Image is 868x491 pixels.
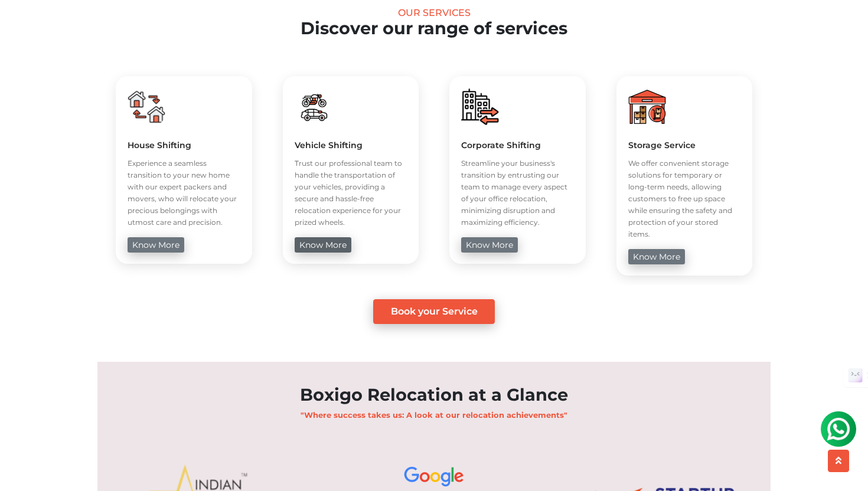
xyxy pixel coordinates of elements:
[628,140,741,150] h5: Storage Service
[628,88,666,126] img: boxigo_packers_and_movers_huge_savings
[461,237,518,253] a: know more
[828,450,849,472] button: scroll up
[35,7,833,18] div: Our Services
[461,158,574,228] p: Streamline your business's transition by entrusting our team to manage every aspect of your offic...
[295,140,407,150] h5: Vehicle Shifting
[295,158,407,228] p: Trust our professional team to handle the transportation of your vehicles, providing a secure and...
[12,12,35,35] img: whatsapp-icon.svg
[128,158,240,228] p: Experience a seamless transition to your new home with our expert packers and movers, who will re...
[295,88,332,126] img: boxigo_packers_and_movers_huge_savings
[128,237,184,253] a: know more
[461,140,574,150] h5: Corporate Shifting
[128,88,165,126] img: boxigo_packers_and_movers_huge_savings
[301,410,567,420] b: "Where success takes us: A look at our relocation achievements"
[461,88,499,126] img: boxigo_packers_and_movers_huge_savings
[97,385,771,405] h2: Boxigo Relocation at a Glance
[35,18,833,39] h2: Discover our range of services
[295,237,351,253] a: know more
[628,158,741,240] p: We offer convenient storage solutions for temporary or long-term needs, allowing customers to fre...
[373,299,495,324] a: Book your Service
[128,140,240,150] h5: House Shifting
[628,249,685,264] a: know more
